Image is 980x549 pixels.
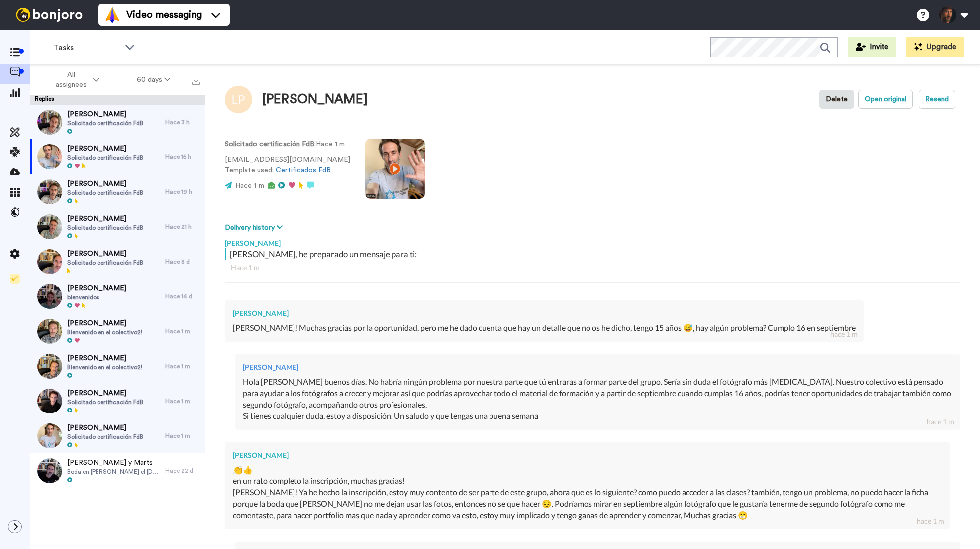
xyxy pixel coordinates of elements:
[30,384,205,418] a: [PERSON_NAME]Solicitado certificación FdBHace 1 m
[819,90,854,109] button: Delete
[67,468,160,476] span: Boda en [PERSON_NAME] el [DATE]
[165,153,200,161] div: Hace 15 h
[858,90,913,109] button: Open original
[917,516,944,526] div: hace 1 m
[165,362,200,370] div: Hace 1 m
[231,263,954,273] div: Hace 1 m
[165,188,200,196] div: Hace 19 h
[830,329,858,339] div: hace 1 m
[30,209,205,244] a: [PERSON_NAME]Solicitado certificación FdBHace 21 h
[67,283,126,293] span: [PERSON_NAME]
[12,8,87,22] img: bj-logo-header-white.svg
[67,214,143,224] span: [PERSON_NAME]
[67,249,143,259] span: [PERSON_NAME]
[30,349,205,384] a: [PERSON_NAME]Bienvenido en el colectivo2!Hace 1 m
[165,397,200,405] div: Hace 1 m
[37,389,62,413] img: feb29671-45fb-4ae6-bdb6-ed9c08f7e3e3-thumb.jpg
[67,259,143,267] span: Solicitado certificación FdB
[165,292,200,300] div: Hace 14 d
[67,458,160,468] span: [PERSON_NAME] y Marts
[233,308,856,318] div: [PERSON_NAME]
[30,95,205,105] div: Replies
[37,249,62,274] img: 4d40fe9f-106d-4c5e-a975-0c7c8ec4a466-thumb.jpg
[262,92,368,107] div: [PERSON_NAME]
[67,423,143,433] span: [PERSON_NAME]
[51,70,91,90] span: All assignees
[165,432,200,440] div: Hace 1 m
[37,458,62,483] img: 634a6568-9ea4-4647-9d25-9272ea441ac7-thumb.jpg
[30,174,205,209] a: [PERSON_NAME]Solicitado certificación FdBHace 19 h
[53,42,120,54] span: Tasks
[67,293,126,301] span: bienvenidos
[37,144,62,169] img: 9fb4516d-fe29-45ae-80c4-76c673d8d575-thumb.jpg
[10,274,20,284] img: Checklist.svg
[233,322,856,334] div: [PERSON_NAME]! Muchas gracias por la oportunidad, pero me he dado cuenta que hay un detalle que n...
[235,182,264,189] span: Hace 1 m
[165,467,200,475] div: Hace 22 d
[67,318,142,328] span: [PERSON_NAME]
[233,450,942,460] div: [PERSON_NAME]
[67,144,143,154] span: [PERSON_NAME]
[37,179,62,204] img: 1c40bb6d-0c6d-42b2-a7bb-6fc24a4b9d3c-thumb.jpg
[225,139,350,150] p: : Hace 1 m
[927,417,954,427] div: hace 1 m
[225,233,960,248] div: [PERSON_NAME]
[233,475,942,487] div: en un rato completo la inscripción, muchas gracias!
[165,223,200,231] div: Hace 21 h
[919,90,955,109] button: Resend
[67,189,143,197] span: Solicitado certificación FdB
[243,376,952,421] div: Hola [PERSON_NAME] buenos días. No habría ningún problema por nuestra parte que tú entraras a for...
[30,279,205,314] a: [PERSON_NAME]bienvenidosHace 14 d
[233,487,942,521] div: [PERSON_NAME]! Ya he hecho la inscripción, estoy muy contento de ser parte de este grupo, ahora q...
[225,141,314,148] strong: Solicitado certificación FdB
[67,224,143,232] span: Solicitado certificación FdB
[30,244,205,279] a: [PERSON_NAME]Solicitado certificación FdBHace 8 d
[67,328,142,336] span: Bienvenido en el colectivo2!
[67,119,143,127] span: Solicitado certificación FdB
[37,354,62,379] img: 40a4e510-ce81-47e7-81f3-88b1aa1984d2-thumb.jpg
[189,72,203,87] button: Export all results that match these filters now.
[165,258,200,266] div: Hace 8 d
[37,423,62,448] img: 5d8232d3-88fa-4170-b255-6b8d9665c586-thumb.jpg
[126,8,202,22] span: Video messaging
[67,179,143,189] span: [PERSON_NAME]
[225,86,252,113] img: Image of Lucas Pérez Álvarez
[848,37,896,57] button: Invite
[165,118,200,126] div: Hace 3 h
[118,71,189,89] button: 60 days
[30,418,205,453] a: [PERSON_NAME]Solicitado certificación FdBHace 1 m
[67,154,143,162] span: Solicitado certificación FdB
[906,37,964,57] button: Upgrade
[276,167,331,174] a: Certificados FdB
[37,110,62,135] img: a80bb8c3-d7fc-407b-9869-90e9a6f18fd2-thumb.jpg
[233,464,942,476] div: 👏👍
[30,314,205,349] a: [PERSON_NAME]Bienvenido en el colectivo2!Hace 1 m
[192,77,200,85] img: export.svg
[225,222,286,233] button: Delivery history
[165,327,200,335] div: Hace 1 m
[32,66,118,94] button: All assignees
[67,388,143,398] span: [PERSON_NAME]
[230,248,958,260] div: [PERSON_NAME], he preparado un mensaje para ti:
[243,362,952,372] div: [PERSON_NAME]
[37,319,62,344] img: bce5ef24-6920-4fc3-a3d6-808e6f93f7a1-thumb.jpg
[67,433,143,441] span: Solicitado certificación FdB
[104,7,120,23] img: vm-color.svg
[67,363,142,371] span: Bienvenido en el colectivo2!
[30,105,205,139] a: [PERSON_NAME]Solicitado certificación FdBHace 3 h
[30,453,205,488] a: [PERSON_NAME] y MartsBoda en [PERSON_NAME] el [DATE]Hace 22 d
[37,214,62,239] img: b7f9575d-de6d-4c38-a383-992da0d8a27d-thumb.jpg
[67,353,142,363] span: [PERSON_NAME]
[225,155,350,176] p: [EMAIL_ADDRESS][DOMAIN_NAME] Template used:
[67,109,143,119] span: [PERSON_NAME]
[67,398,143,406] span: Solicitado certificación FdB
[37,284,62,309] img: 8cfd27fc-20aa-4c6e-b48b-d3b5c96c05fa-thumb.jpg
[30,139,205,174] a: [PERSON_NAME]Solicitado certificación FdBHace 15 h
